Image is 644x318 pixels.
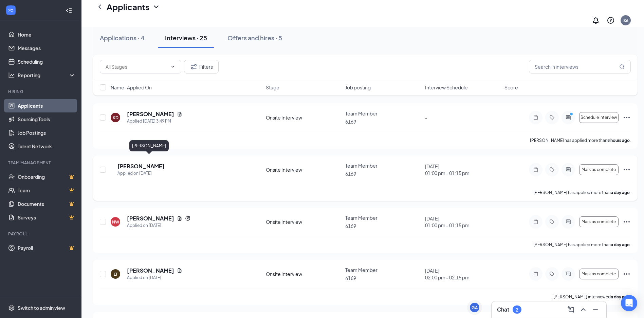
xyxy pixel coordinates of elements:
b: a day ago [611,190,630,195]
span: Interview Schedule [425,84,468,91]
h5: [PERSON_NAME] [127,110,174,118]
svg: Note [532,167,540,172]
span: Name · Applied On [111,84,152,91]
a: PayrollCrown [18,241,76,255]
svg: Note [532,115,540,120]
svg: Note [532,219,540,225]
svg: ChevronLeft [96,3,104,11]
p: 6169 [345,170,421,177]
span: Team Member [345,163,378,169]
span: Stage [266,84,279,91]
svg: WorkstreamLogo [7,7,14,14]
div: Hiring [8,89,74,94]
div: Applications · 4 [100,34,145,42]
svg: Analysis [8,72,15,79]
svg: Tag [548,271,556,277]
svg: Notifications [592,16,600,24]
svg: Reapply [185,216,190,221]
svg: Ellipses [623,270,631,278]
div: Reporting [18,72,76,79]
span: 01:00 pm - 01:15 pm [425,170,500,176]
span: Score [504,84,518,91]
svg: ChevronDown [170,64,176,69]
div: [DATE] [425,163,500,176]
a: OnboardingCrown [18,170,76,184]
button: Mark as complete [579,269,619,279]
div: S6 [623,18,628,23]
div: [DATE] [425,267,500,281]
svg: Collapse [66,7,72,14]
div: [DATE] [425,215,500,229]
span: Job posting [345,84,371,91]
p: [PERSON_NAME] has applied more than . [533,190,631,195]
div: NW [112,219,119,225]
p: 6169 [345,275,421,281]
button: Filter Filters [184,60,219,73]
b: a day ago [611,294,630,299]
p: [PERSON_NAME] has applied more than . [533,242,631,248]
h5: [PERSON_NAME] [127,267,174,274]
h5: [PERSON_NAME] [117,163,165,170]
div: Team Management [8,160,74,166]
svg: Minimize [591,305,600,314]
div: Payroll [8,231,74,237]
div: [PERSON_NAME] [129,140,169,151]
button: Schedule interview [579,112,619,123]
div: 2 [516,307,518,313]
div: Applied on [DATE] [127,274,182,281]
svg: Note [532,271,540,277]
a: Job Postings [18,126,76,140]
svg: PrimaryDot [568,112,576,118]
svg: Document [177,268,182,273]
h3: Chat [497,306,509,313]
button: Mark as complete [579,164,619,175]
svg: Document [177,111,182,117]
div: Onsite Interview [266,166,341,173]
span: 01:00 pm - 01:15 pm [425,222,500,229]
span: Team Member [345,267,378,273]
svg: Tag [548,219,556,225]
h1: Applicants [107,1,149,13]
div: Switch to admin view [18,304,65,311]
span: 02:00 pm - 02:15 pm [425,274,500,281]
div: Open Intercom Messenger [621,295,637,311]
a: Scheduling [18,55,76,68]
div: Applied [DATE] 3:49 PM [127,118,182,125]
div: LT [114,271,117,277]
button: Mark as complete [579,216,619,227]
svg: Tag [548,115,556,120]
b: 8 hours ago [607,138,630,143]
a: Home [18,28,76,41]
p: [PERSON_NAME] interviewed . [553,294,631,300]
div: Onsite Interview [266,218,341,225]
input: Search in interviews [529,60,631,73]
div: GA [472,305,478,311]
svg: ActiveChat [564,115,572,120]
span: Team Member [345,110,378,116]
p: 6169 [345,222,421,229]
div: Onsite Interview [266,114,341,121]
span: - [425,114,427,121]
b: a day ago [611,242,630,247]
svg: ActiveChat [564,167,572,172]
svg: ChevronDown [152,3,160,11]
a: SurveysCrown [18,211,76,224]
h5: [PERSON_NAME] [127,215,174,222]
span: Schedule interview [581,115,617,120]
div: Applied on [DATE] [127,222,190,229]
button: ChevronUp [578,304,589,315]
div: Offers and hires · 5 [227,34,282,42]
span: Mark as complete [582,167,616,172]
a: TeamCrown [18,184,76,197]
a: Sourcing Tools [18,112,76,126]
svg: Settings [8,304,15,311]
a: Talent Network [18,140,76,153]
svg: Filter [190,63,198,71]
a: Messages [18,41,76,55]
svg: Document [177,216,182,221]
svg: ActiveChat [564,219,572,225]
svg: MagnifyingGlass [619,64,625,69]
div: Onsite Interview [266,271,341,277]
div: Interviews · 25 [165,34,207,42]
a: Applicants [18,99,76,112]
